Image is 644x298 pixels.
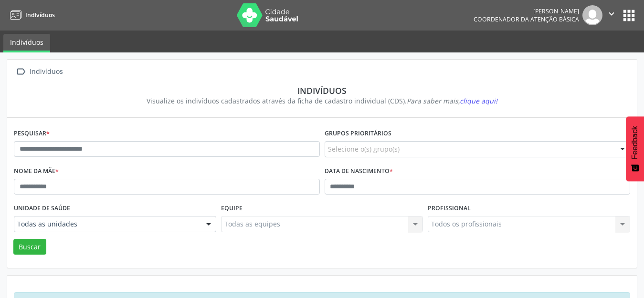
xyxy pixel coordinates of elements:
label: Grupos prioritários [325,126,391,141]
label: Data de nascimento [325,164,393,179]
span: Selecione o(s) grupo(s) [328,144,400,154]
span: Todas as unidades [17,219,197,229]
button: apps [621,7,637,24]
span: Coordenador da Atenção Básica [474,15,579,23]
span: Feedback [631,126,639,159]
i: Para saber mais, [407,96,497,105]
label: Unidade de saúde [14,201,70,216]
img: img [582,5,602,25]
label: Nome da mãe [14,164,59,179]
button: Feedback - Mostrar pesquisa [626,116,644,181]
div: Indivíduos [21,85,623,96]
button:  [602,5,621,25]
div: [PERSON_NAME] [474,7,579,15]
i:  [606,9,617,19]
div: Visualize os indivíduos cadastrados através da ficha de cadastro individual (CDS). [21,96,623,106]
span: Indivíduos [25,11,55,19]
div: Indivíduos [28,65,64,79]
span: clique aqui! [460,96,497,105]
a: Indivíduos [3,34,50,52]
a: Indivíduos [7,7,55,23]
label: Profissional [428,201,471,216]
a:  Indivíduos [14,65,64,79]
label: Equipe [221,201,243,216]
button: Buscar [13,239,46,255]
label: Pesquisar [14,126,50,141]
i:  [14,65,28,79]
